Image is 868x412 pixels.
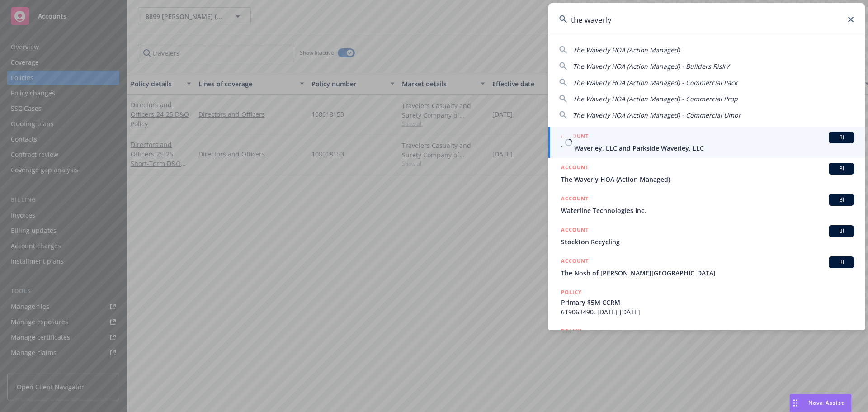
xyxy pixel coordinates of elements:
h5: ACCOUNT [561,163,589,174]
span: BI [832,165,850,173]
span: The Waverly HOA (Action Managed) - Commercial Prop [573,95,738,103]
span: Primary $5M CCRM [561,298,854,307]
span: Stockton Recycling [561,237,854,246]
span: BI [832,227,850,235]
a: ACCOUNTBIWaterline Technologies Inc. [548,189,865,220]
span: The Waverly HOA (Action Managed) - Commercial Umbr [573,111,741,119]
h5: POLICY [561,327,582,336]
h5: ACCOUNT [561,132,589,142]
a: ACCOUNTBIThe Nosh of [PERSON_NAME][GEOGRAPHIC_DATA] [548,251,865,283]
h5: ACCOUNT [561,225,589,236]
a: POLICY [548,322,865,360]
h5: ACCOUNT [561,194,589,205]
span: BI [832,133,850,142]
h5: ACCOUNT [561,256,589,267]
span: Nova Assist [808,399,844,407]
a: ACCOUNTBIThe Waverly HOA (Action Managed) [548,158,865,189]
span: 619063490, [DATE]-[DATE] [561,307,854,317]
span: BI [832,196,850,204]
span: The Nosh of [PERSON_NAME][GEOGRAPHIC_DATA] [561,268,854,278]
input: Search... [548,3,865,36]
span: The Waverly HOA (Action Managed) - Builders Risk / [573,62,729,71]
span: BI [832,258,850,266]
h5: POLICY [561,288,582,297]
span: The Waverly HOA (Action Managed) - Commercial Pack [573,78,737,87]
a: POLICYPrimary $5M CCRM619063490, [DATE]-[DATE] [548,283,865,322]
span: The Waverly HOA (Action Managed) [561,175,854,184]
span: The Waverley, LLC and Parkside Waverley, LLC [561,143,854,153]
a: ACCOUNTBIThe Waverley, LLC and Parkside Waverley, LLC [548,127,865,158]
a: ACCOUNTBIStockton Recycling [548,220,865,251]
button: Nova Assist [789,394,852,412]
span: The Waverly HOA (Action Managed) [573,46,680,54]
div: Drag to move [790,394,801,412]
span: Waterline Technologies Inc. [561,206,854,215]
